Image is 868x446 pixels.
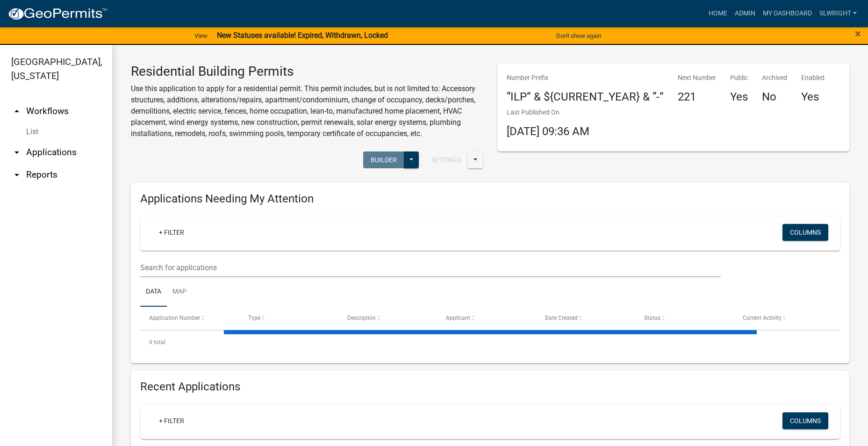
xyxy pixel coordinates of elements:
h4: Yes [801,90,825,104]
h3: Residential Building Permits [131,64,483,79]
a: Data [140,277,167,307]
strong: New Statuses available! Expired, Withdrawn, Locked [217,31,388,40]
p: Enabled [801,73,825,83]
a: slwright [816,5,861,22]
h4: Recent Applications [140,380,840,394]
span: [DATE] 09:36 AM [507,125,589,138]
p: Public [730,73,748,83]
a: Admin [731,5,759,22]
i: arrow_drop_up [11,106,22,117]
datatable-header-cell: Applicant [437,307,536,329]
datatable-header-cell: Application Number [140,307,239,329]
i: arrow_drop_down [11,169,22,180]
h4: Applications Needing My Attention [140,192,840,206]
button: Close [855,28,861,39]
p: Archived [762,73,787,83]
span: × [855,27,861,40]
a: Map [167,277,192,307]
a: + Filter [151,412,192,429]
p: Last Published On [507,108,589,117]
datatable-header-cell: Current Activity [734,307,833,329]
span: Status [644,315,660,321]
button: Columns [782,412,828,429]
h4: 221 [678,90,716,104]
span: Type [248,315,260,321]
a: Home [705,5,731,22]
button: Settings [423,151,468,168]
span: Application Number [149,315,200,321]
datatable-header-cell: Status [635,307,734,329]
i: arrow_drop_down [11,147,22,158]
a: View [191,28,211,43]
a: My Dashboard [759,5,816,22]
div: 0 total [140,331,840,354]
button: Don't show again [552,28,605,43]
h4: No [762,90,787,104]
h4: Yes [730,90,748,104]
datatable-header-cell: Date Created [536,307,635,329]
span: Applicant [446,315,470,321]
button: Columns [782,224,828,241]
a: + Filter [151,224,192,241]
p: Number Prefix [507,73,664,83]
button: Builder [363,151,404,168]
span: Date Created [545,315,578,321]
p: Next Number [678,73,716,83]
input: Search for applications [140,258,721,277]
span: Current Activity [743,315,782,321]
span: Description [347,315,376,321]
datatable-header-cell: Description [338,307,437,329]
datatable-header-cell: Type [239,307,338,329]
p: Use this application to apply for a residential permit. This permit includes, but is not limited ... [131,83,483,139]
h4: “ILP” & ${CURRENT_YEAR} & “-” [507,90,664,104]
